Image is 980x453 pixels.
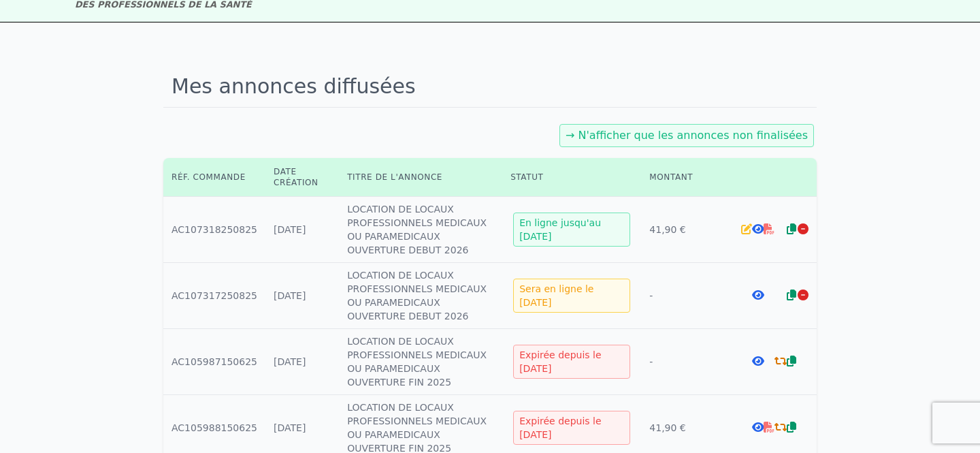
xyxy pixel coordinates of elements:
i: Arrêter la diffusion de l'annonce [798,223,808,234]
i: Télécharger la facture [764,223,774,234]
i: Télécharger la facture [764,422,774,433]
i: Dupliquer l'annonce [787,422,796,433]
i: Voir l'annonce [752,290,764,300]
i: Dupliquer l'annonce [787,290,796,300]
td: AC105987150625 [163,329,265,395]
i: Voir l'annonce [752,223,764,234]
i: Voir l'annonce [752,422,764,433]
td: 41,90 € [641,197,732,263]
div: Sera en ligne le [DATE] [513,279,630,313]
i: Renouveler la commande [774,356,787,366]
td: - [641,263,732,329]
i: Editer l'annonce [741,223,752,234]
th: Date création [265,158,339,197]
td: LOCATION DE LOCAUX PROFESSIONNELS MEDICAUX OU PARAMEDICAUX OUVERTURE DEBUT 2026 [339,263,502,329]
th: Titre de l'annonce [339,158,502,197]
td: AC107317250825 [163,263,265,329]
td: [DATE] [265,263,339,329]
div: En ligne jusqu'au [DATE] [513,213,630,247]
i: Dupliquer l'annonce [787,223,796,234]
td: LOCATION DE LOCAUX PROFESSIONNELS MEDICAUX OU PARAMEDICAUX OUVERTURE FIN 2025 [339,329,502,395]
i: Dupliquer l'annonce [787,356,796,366]
div: Expirée depuis le [DATE] [513,411,630,445]
td: AC107318250825 [163,197,265,263]
td: LOCATION DE LOCAUX PROFESSIONNELS MEDICAUX OU PARAMEDICAUX OUVERTURE DEBUT 2026 [339,197,502,263]
td: - [641,329,732,395]
i: Voir l'annonce [752,356,764,366]
i: Renouveler la commande [774,422,787,433]
div: Expirée depuis le [DATE] [513,345,630,379]
i: Arrêter la diffusion de l'annonce [798,290,808,300]
th: Statut [502,158,641,197]
td: [DATE] [265,329,339,395]
a: → N'afficher que les annonces non finalisées [566,129,808,142]
td: [DATE] [265,197,339,263]
th: Réf. commande [163,158,265,197]
h1: Mes annonces diffusées [163,66,817,108]
th: Montant [641,158,732,197]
